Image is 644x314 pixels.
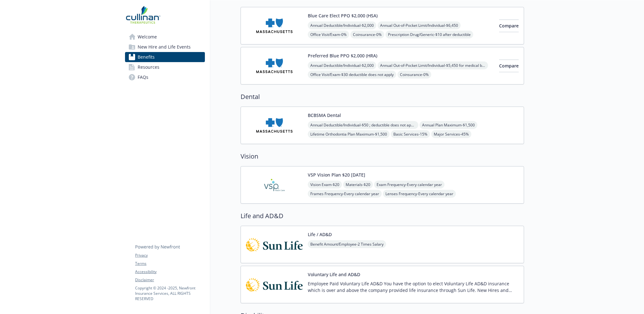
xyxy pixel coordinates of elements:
a: FAQs [125,72,205,82]
a: Welcome [125,32,205,42]
img: Blue Cross and Blue Shield of Massachusetts, Inc. carrier logo [246,112,303,139]
h2: Life and AD&D [241,211,524,221]
span: Resources [138,62,159,72]
a: Terms [135,261,205,266]
span: Basic Services - 15% [391,130,430,138]
p: Copyright © 2024 - 2025 , Newfront Insurance Services, ALL RIGHTS RESERVED [135,285,205,301]
span: Compare [499,63,519,69]
span: Welcome [138,32,157,42]
span: Annual Out-of-Pocket Limit/Individual - $5,450 for medical benefits; for prescription drug: $1,000 [378,61,488,69]
span: Annual Deductible/Individual - $2,000 [308,21,376,29]
span: Exam Frequency - Every calendar year [374,181,444,189]
span: Annual Out-of-Pocket Limit/Individual - $6,450 [378,21,461,29]
span: FAQs [138,72,148,82]
a: Accessibility [135,269,205,275]
img: Blue Cross and Blue Shield of Massachusetts, Inc. carrier logo [246,52,303,79]
span: Frames Frequency - Every calendar year [308,190,382,198]
p: Employee Paid Voluntary Life AD&D You have the option to elect Voluntary Life AD&D insurance whic... [308,280,519,294]
span: Prescription Drug/Generic - $10 after deductible [385,31,473,38]
img: Blue Cross and Blue Shield of Massachusetts, Inc. carrier logo [246,12,303,39]
img: Sun Life Financial carrier logo [246,231,303,258]
span: Vision Exam - $20 [308,181,342,189]
span: Coinsurance - 0% [350,31,384,38]
a: Benefits [125,52,205,62]
span: Materials - $20 [343,181,373,189]
a: Privacy [135,253,205,258]
span: Annual Plan Maximum - $1,500 [420,121,477,129]
span: Lenses Frequency - Every calendar year [383,190,456,198]
img: Sun Life Financial carrier logo [246,271,303,298]
span: Lifetime Orthodontia Plan Maximum - $1,500 [308,130,390,138]
span: New Hire and Life Events [138,42,191,52]
button: Compare [499,60,519,72]
span: Annual Deductible/Individual - $2,000 [308,61,376,69]
button: Blue Care Elect PPO $2,000 (HSA) [308,12,378,19]
span: Compare [499,23,519,29]
span: Annual Deductible/Individual - $50 ; deductible does not apply for members under age [DEMOGRAPHIC... [308,121,418,129]
a: Disclaimer [135,277,205,283]
button: Compare [499,20,519,32]
a: New Hire and Life Events [125,42,205,52]
span: Major Services - 45% [431,130,471,138]
h2: Dental [241,92,524,102]
span: Benefit Amount/Employee - 2 Times Salary [308,240,386,248]
span: Coinsurance - 0% [397,71,431,78]
button: Life / AD&D [308,231,332,238]
span: Benefits [138,52,155,62]
a: Resources [125,62,205,72]
img: Vision Service Plan carrier logo [246,172,303,198]
button: Preferred Blue PPO $2,000 (HRA) [308,52,377,59]
span: Office Visit/Exam - $30 deductible does not apply [308,71,396,78]
button: BCBSMA Dental [308,112,341,119]
h2: Vision [241,152,524,161]
button: VSP Vision Plan $20 [DATE] [308,172,365,178]
span: Office Visit/Exam - 0% [308,31,349,38]
button: Voluntary Life and AD&D [308,271,360,278]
